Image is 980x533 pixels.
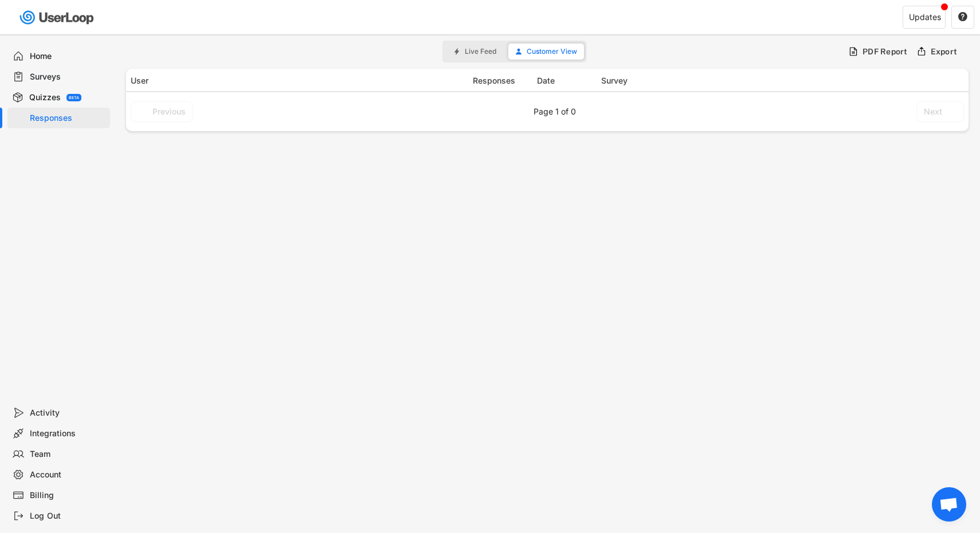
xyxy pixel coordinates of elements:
div: Home [30,51,105,62]
div: Open chat [932,487,966,522]
div: User [131,74,466,86]
button: Customer View [508,44,584,60]
div: Date [537,74,594,86]
button: Next [916,101,964,122]
div: Survey [601,74,936,86]
div: Log Out [30,511,105,522]
div: Account [30,469,105,480]
span: Customer View [527,48,577,55]
div: Page 1 of 0 [534,108,576,116]
button: Previous [131,101,193,122]
text:  [958,11,967,22]
button: Live Feed [446,44,503,60]
div: Billing [30,490,105,501]
div: Responses [30,113,105,124]
div: PDF Report [863,46,908,57]
img: userloop-logo-01.svg [17,6,98,29]
span: Live Feed [465,48,496,55]
button:  [958,12,968,22]
div: Responses [473,74,530,86]
div: BETA [69,96,79,100]
div: Export [931,46,958,57]
div: Quizzes [29,92,61,103]
div: Integrations [30,428,105,439]
div: Updates [909,13,941,21]
div: Team [30,449,105,460]
div: Activity [30,408,105,418]
div: Surveys [30,72,105,82]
